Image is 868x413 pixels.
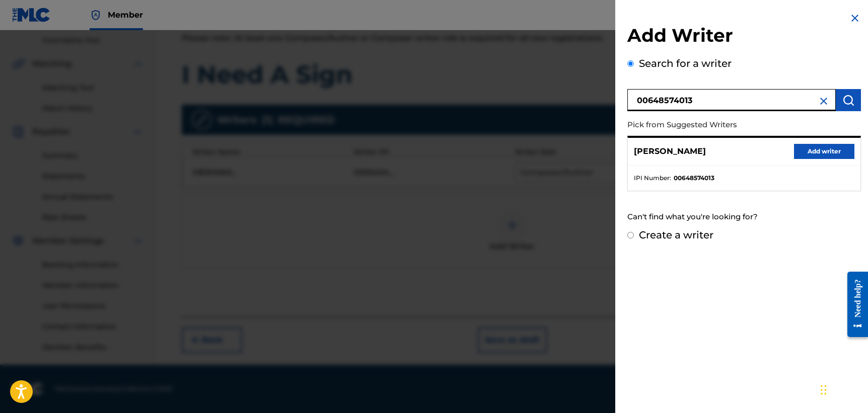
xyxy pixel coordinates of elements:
img: Search Works [842,94,854,106]
button: Add writer [794,144,854,159]
p: Pick from Suggested Writers [627,114,804,136]
img: MLC Logo [12,8,51,22]
strong: 00648574013 [674,174,714,183]
iframe: Resource Center [840,261,868,347]
label: Create a writer [639,229,713,241]
div: Drag [821,375,827,405]
label: Search for a writer [639,57,732,69]
p: [PERSON_NAME] [634,145,706,157]
img: close [818,95,830,107]
div: Can't find what you're looking for? [627,206,861,228]
span: IPI Number : [634,174,671,183]
h2: Add Writer [627,24,861,50]
img: Top Rightsholder [90,9,102,21]
iframe: Chat Widget [818,365,868,413]
span: Member [108,9,143,21]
